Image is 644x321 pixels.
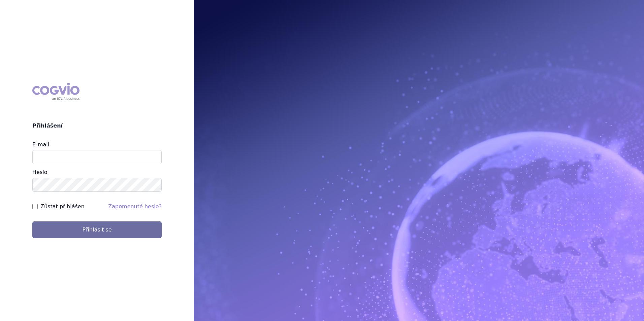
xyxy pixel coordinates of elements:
label: Heslo [32,169,47,175]
h2: Přihlášení [32,122,162,130]
label: E-mail [32,141,49,148]
div: COGVIO [32,83,79,100]
a: Zapomenuté heslo? [108,203,162,210]
label: Zůstat přihlášen [40,203,85,211]
button: Přihlásit se [32,221,162,238]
